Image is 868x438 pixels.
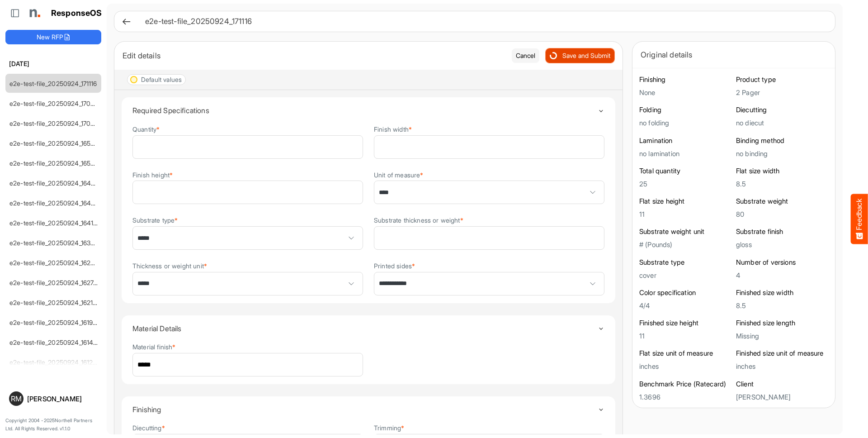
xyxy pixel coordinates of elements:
div: Original details [641,48,827,61]
h6: Flat size unit of measure [639,349,731,358]
h6: Substrate type [639,258,731,267]
h5: 11 [639,332,731,340]
a: e2e-test-file_20250924_162747 [9,279,101,286]
h5: 2 Pager [736,89,828,96]
a: e2e-test-file_20250924_164246 [9,199,103,207]
h6: Flat size height [639,197,731,206]
a: e2e-test-file_20250924_164137 [9,219,100,227]
summary: Toggle content [132,97,604,124]
h5: gloss [736,241,828,248]
h6: Color specification [639,288,731,297]
label: Substrate type [132,217,178,224]
label: Material finish [132,343,176,350]
h5: inches [639,362,731,370]
h6: Binding method [736,136,828,145]
a: e2e-test-file_20250924_162142 [9,299,101,306]
h6: Lamination [639,136,731,145]
h6: Diecutting [736,105,828,114]
h6: Substrate finish [736,227,828,236]
h6: Finished size length [736,319,828,328]
h5: no diecut [736,119,828,127]
a: e2e-test-file_20250924_165507 [9,139,102,147]
a: e2e-test-file_20250924_170558 [9,100,102,107]
h4: Required Specifications [132,106,598,114]
h6: Number of versions [736,258,828,267]
label: Unit of measure [374,171,424,178]
h5: no lamination [639,150,731,157]
h6: Substrate weight [736,197,828,206]
h4: Material Details [132,324,598,333]
h5: 80 [736,210,828,218]
label: Finish width [374,126,412,133]
h6: Finished size unit of measure [736,349,828,358]
h5: 25 [639,180,731,188]
h6: [DATE] [5,59,101,69]
button: New RFP [5,30,101,44]
h6: Finished size height [639,319,731,328]
h6: Folding [639,105,731,114]
summary: Toggle content [132,315,604,342]
a: e2e-test-file_20250924_165023 [9,159,102,167]
h6: Finished size width [736,288,828,297]
h6: Finishing [639,75,731,84]
a: e2e-test-file_20250924_161957 [9,319,100,326]
h5: 11 [639,210,731,218]
button: Cancel [512,48,539,63]
a: e2e-test-file_20250924_161429 [9,338,101,346]
label: Thickness or weight unit [132,262,207,269]
h5: 4 [736,271,828,279]
div: [PERSON_NAME] [27,395,98,402]
h6: e2e-test-file_20250924_171116 [145,18,821,25]
h5: 8.5 [736,302,828,309]
h5: no folding [639,119,731,127]
h5: # (Pounds) [639,241,731,248]
span: RM [11,395,22,402]
label: Printed sides [374,262,415,269]
h6: Substrate weight unit [639,227,731,236]
p: Copyright 2004 - 2025 Northell Partners Ltd. All Rights Reserved. v 1.1.0 [5,417,101,433]
label: Quantity [132,126,160,133]
h5: None [639,89,731,96]
h6: Flat size width [736,167,828,176]
h5: Missing [736,332,828,340]
label: Finish height [132,171,173,178]
a: e2e-test-file_20250924_171116 [9,80,97,87]
a: e2e-test-file_20250924_162904 [9,259,103,267]
h6: Total quantity [639,167,731,176]
h4: Finishing [132,405,598,414]
div: Edit details [123,49,505,62]
h6: Product type [736,75,828,84]
h5: no binding [736,150,828,157]
h5: 1.3696 [639,393,731,401]
button: Feedback [851,194,868,244]
h5: 4/4 [639,302,731,309]
label: Diecutting [132,424,165,431]
label: Substrate thickness or weight [374,217,463,224]
div: Default values [141,76,182,83]
summary: Toggle content [132,396,604,423]
a: e2e-test-file_20250924_170436 [9,119,102,127]
a: e2e-test-file_20250924_163739 [9,239,101,247]
h5: cover [639,271,731,279]
label: Trimming [374,424,404,431]
h5: inches [736,362,828,370]
h6: Benchmark Price (Ratecard) [639,380,731,389]
h6: Client [736,380,828,389]
img: Northell [25,4,43,22]
h5: [PERSON_NAME] [736,393,828,401]
h1: ResponseOS [51,9,102,18]
a: e2e-test-file_20250924_164712 [9,179,100,187]
h5: 8.5 [736,180,828,188]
